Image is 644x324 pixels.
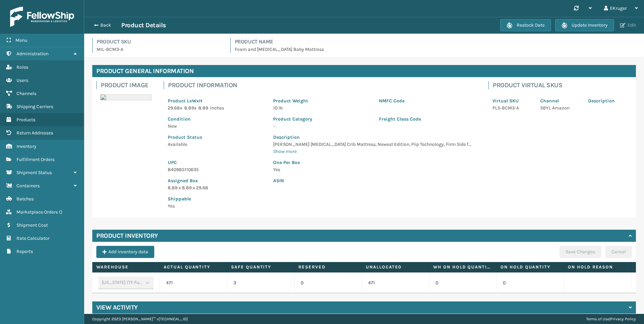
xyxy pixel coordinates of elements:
h4: Product Inventory [96,232,158,240]
p: Copyright 2023 [PERSON_NAME]™ v [TECHNICAL_ID] [92,314,188,324]
p: 0 [301,280,356,286]
span: 29.68 x [168,105,182,111]
p: SBYL Amazon [540,104,580,111]
td: 0 [429,272,496,293]
span: Marketplace Orders [17,209,58,215]
label: Safe Quantity [231,264,290,270]
td: 0 [496,272,564,293]
p: Product Weight [273,97,371,104]
span: Shipment Cost [17,222,48,228]
p: Assigned Box [168,177,265,184]
td: 3 [227,272,294,293]
p: Description [588,97,628,104]
span: Inches [210,105,224,111]
span: 8.89 x [184,105,196,111]
span: Users [17,77,28,83]
p: New [168,123,265,130]
p: One Per Box [273,159,476,166]
p: Description [273,134,476,141]
span: 10 lb [273,105,283,111]
button: Save Changes [559,246,601,258]
label: Warehouse [96,264,155,270]
span: Batches [17,196,34,202]
label: Reserved [298,264,357,270]
p: Channel [540,97,580,104]
td: 471 [160,272,227,293]
a: Privacy Policy [610,317,636,321]
span: Rate Calculator [17,235,50,241]
p: 840985110635 [168,166,265,173]
p: Product LxWxH [168,97,265,104]
h4: View Activity [96,303,138,312]
p: ASIN [273,177,476,184]
p: [PERSON_NAME] [MEDICAL_DATA] Crib Mattress, Newest Edition, Flip Technology, Firm Side f... [273,141,476,148]
p: UPC [168,159,265,166]
td: 471 [362,272,429,293]
span: Inventory [17,143,36,149]
h4: Product SKU [97,38,222,46]
span: Menu [15,37,27,43]
h4: Product General Information [92,65,636,77]
p: PLS-BCM3-A [492,104,532,111]
p: Shippable [168,195,265,202]
img: 51104088640_40f294f443_o-scaled-700x700.jpg [100,94,152,100]
p: Condition [168,116,265,123]
a: Show more [273,148,297,155]
p: - [273,123,371,130]
p: Virtual SKU [492,97,532,104]
button: Back [90,22,121,28]
img: logo [10,7,74,27]
h4: Product Information [168,81,480,89]
p: Product Category [273,116,371,123]
h4: Product Name [235,38,636,46]
p: Yes [168,202,265,209]
div: | [586,314,636,324]
p: Available [168,141,265,148]
button: Update Inventory [555,19,614,31]
label: Actual Quantity [164,264,223,270]
p: NMFC Code [379,97,476,104]
span: Fulfillment Orders [17,157,55,162]
a: Terms of Use [586,317,609,321]
label: Unallocated [366,264,425,270]
label: On Hold Quantity [501,264,559,270]
span: 8.89 [198,105,208,111]
h4: Product Virtual SKUs [493,81,632,89]
p: Product Status [168,134,265,141]
button: Edit [618,22,638,28]
span: Shipping Carriers [17,104,53,109]
span: Return Addresses [17,130,53,136]
button: Cancel [605,246,632,258]
label: WH On hold quantity [433,264,492,270]
span: Shipment Status [17,170,52,175]
h3: Product Details [121,21,166,29]
label: On Hold Reason [568,264,627,270]
span: Containers [17,183,40,189]
span: Administration [17,51,49,57]
button: Restock Date [500,19,551,31]
span: Channels [17,91,36,96]
p: Foam and [MEDICAL_DATA] Baby Mattress [235,46,636,53]
span: ( ) [59,209,62,215]
p: MIL-BCM3-A [97,46,222,53]
h4: Product Image [101,81,156,89]
p: 8.89 x 8.89 x 29.68 [168,184,265,191]
span: Products [17,117,35,123]
span: Reports [17,249,33,254]
p: Freight Class Code [379,116,476,123]
button: Add inventory data [96,246,154,258]
p: Yes [273,166,476,173]
span: Roles [17,64,28,70]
